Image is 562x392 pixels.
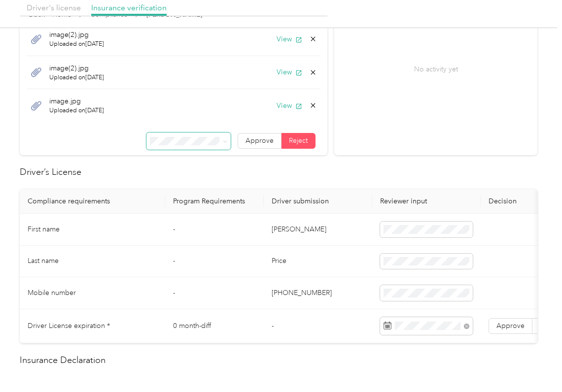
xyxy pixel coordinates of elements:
[165,214,264,246] td: -
[264,246,372,278] td: Price
[49,96,104,106] span: image.jpg
[20,189,165,214] th: Compliance requirements
[414,64,458,74] p: No activity yet
[28,225,60,233] span: First name
[277,100,302,111] button: View
[277,67,302,77] button: View
[246,136,274,145] span: Approve
[49,106,104,115] span: Uploaded on [DATE]
[28,289,76,297] span: Mobile number
[165,189,264,214] th: Program Requirements
[264,189,372,214] th: Driver submission
[20,354,537,367] h2: Insurance Declaration
[20,309,165,343] td: Driver License expiration *
[27,3,81,12] span: Driver's license
[165,309,264,343] td: 0 month-diff
[264,309,372,343] td: -
[49,63,104,73] span: image(2).jpg
[28,257,59,265] span: Last name
[264,277,372,309] td: [PHONE_NUMBER]
[277,34,302,44] button: View
[20,214,165,246] td: First name
[20,246,165,278] td: Last name
[372,189,481,214] th: Reviewer input
[165,246,264,278] td: -
[289,136,308,145] span: Reject
[507,337,562,392] iframe: Everlance-gr Chat Button Frame
[20,165,537,179] h2: Driver’s License
[49,30,104,40] span: image(2).jpg
[20,277,165,309] td: Mobile number
[91,3,167,12] span: Insurance verification
[264,214,372,246] td: [PERSON_NAME]
[49,40,104,49] span: Uploaded on [DATE]
[496,322,525,330] span: Approve
[49,73,104,82] span: Uploaded on [DATE]
[28,322,110,330] span: Driver License expiration *
[165,277,264,309] td: -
